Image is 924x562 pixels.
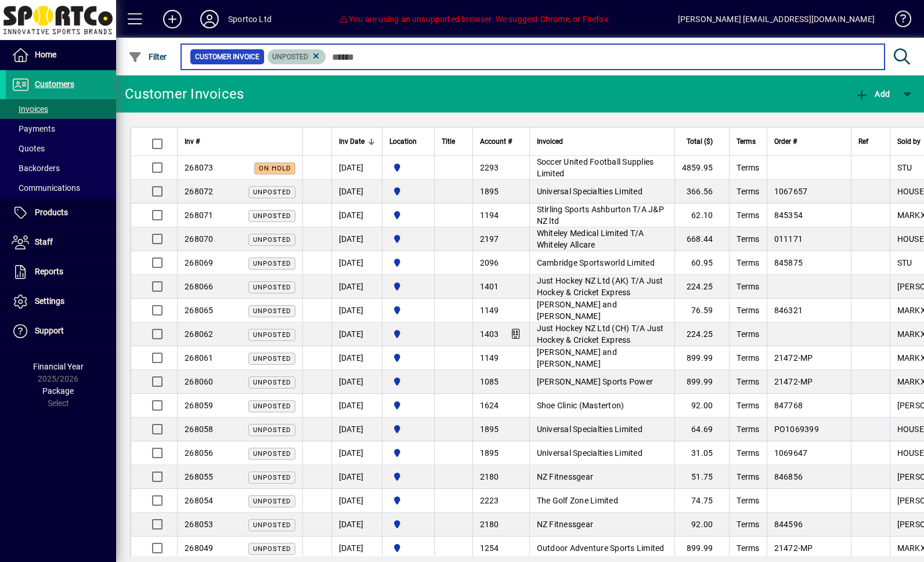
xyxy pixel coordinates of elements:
td: [DATE] [331,536,382,560]
td: 366.56 [674,180,730,204]
td: [DATE] [331,275,382,299]
span: [PERSON_NAME] Sports Power [537,377,654,386]
span: 847768 [774,401,803,410]
span: Sportco Ltd Warehouse [389,423,427,436]
span: Just Hockey NZ Ltd (AK) T/A Just Hockey & Cricket Express [537,276,663,297]
span: Sportco Ltd Warehouse [389,494,427,507]
td: [DATE] [331,370,382,394]
span: Total ($) [687,135,713,148]
span: Reports [35,267,63,276]
span: Terms [737,543,759,553]
span: Sportco Ltd Warehouse [389,280,427,293]
td: [DATE] [331,204,382,227]
div: Sportco Ltd [228,10,272,28]
td: 899.99 [674,346,730,370]
span: 1069647 [774,448,808,458]
span: Terms [737,163,759,172]
a: Quotes [6,139,116,158]
td: 31.05 [674,441,730,465]
span: 268059 [185,401,214,410]
span: Account # [480,135,512,148]
a: Settings [6,287,116,316]
span: Sportco Ltd Warehouse [389,542,427,554]
td: 60.95 [674,251,730,275]
span: Title [442,135,455,148]
span: 268070 [185,234,214,244]
td: 899.99 [674,536,730,560]
span: PO1069399 [774,425,819,434]
span: Location [389,135,417,148]
span: 1624 [480,401,499,410]
span: 268062 [185,329,214,339]
span: Terms [737,187,759,196]
span: Support [35,326,64,335]
td: [DATE] [331,251,382,275]
button: Filter [125,46,170,67]
span: Unposted [253,379,291,386]
span: Communications [12,183,80,193]
span: 2180 [480,472,499,481]
span: Ref [858,135,868,148]
span: On hold [259,165,291,172]
span: Sportco Ltd Warehouse [389,447,427,459]
td: 668.44 [674,227,730,251]
span: 268069 [185,258,214,267]
span: Sportco Ltd Warehouse [389,209,427,222]
td: 224.25 [674,322,730,346]
td: [DATE] [331,418,382,441]
span: HOUSE [897,234,924,244]
span: 268053 [185,520,214,529]
span: Sportco Ltd Warehouse [389,470,427,483]
span: 268066 [185,282,214,291]
span: Terms [737,234,759,244]
span: Terms [737,258,759,267]
span: 1254 [480,543,499,553]
span: Terms [737,448,759,458]
span: HOUSE [897,425,924,434]
td: 224.25 [674,275,730,299]
span: 268058 [185,425,214,434]
td: [DATE] [331,489,382,513]
td: 51.75 [674,465,730,489]
span: STU [897,258,912,267]
span: 21472-MP [774,377,813,386]
span: 268060 [185,377,214,386]
span: STU [897,163,912,172]
span: Sportco Ltd Warehouse [389,399,427,412]
span: Terms [737,496,759,505]
span: Unposted [253,236,291,244]
div: Ref [858,135,882,148]
span: 845354 [774,211,803,220]
span: Invoiced [537,135,563,148]
span: 1895 [480,448,499,458]
span: 21472-MP [774,543,813,553]
span: 1403 [480,329,499,339]
span: Unposted [253,212,291,220]
div: Location [389,135,427,148]
span: Stirling Sports Ashburton T/A J&P NZ ltd [537,205,664,226]
span: Unposted [253,521,291,529]
span: 1067657 [774,187,808,196]
span: Quotes [12,144,45,153]
span: 2223 [480,496,499,505]
span: Unposted [272,53,308,61]
span: 011171 [774,234,803,244]
button: Add [852,84,893,104]
a: Backorders [6,158,116,178]
span: HOUSE [897,187,924,196]
span: Shoe Clinic (Masterton) [537,401,625,410]
span: Add [855,89,890,99]
td: [DATE] [331,394,382,418]
span: Sportco Ltd Warehouse [389,161,427,174]
td: 64.69 [674,418,730,441]
span: 1194 [480,211,499,220]
span: 268061 [185,353,214,362]
button: Add [154,9,191,30]
span: Soccer United Football Supplies Limited [537,157,654,178]
span: Unposted [253,498,291,505]
div: Inv # [185,135,295,148]
span: HOUSE [897,448,924,458]
span: NZ Fitnessgear [537,520,594,529]
span: Unposted [253,403,291,410]
a: Invoices [6,99,116,119]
